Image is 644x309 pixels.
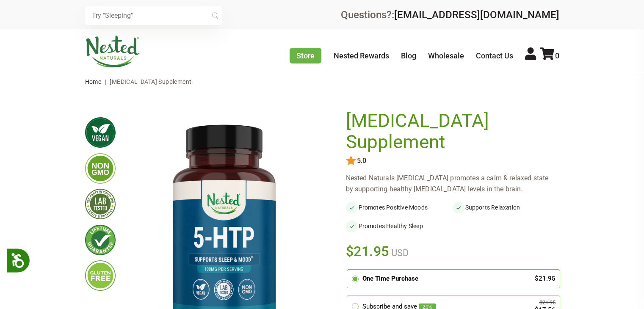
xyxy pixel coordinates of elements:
[85,117,116,148] img: vegan
[555,51,559,60] span: 0
[334,51,389,60] a: Nested Rewards
[346,242,390,261] span: $21.95
[85,78,102,85] a: Home
[401,51,416,60] a: Blog
[453,201,559,213] li: Supports Relaxation
[85,6,222,25] input: Try "Sleeping"
[346,220,453,232] li: Promotes Healthy Sleep
[540,51,559,60] a: 0
[110,78,191,85] span: [MEDICAL_DATA] Supplement
[85,189,116,219] img: thirdpartytested
[346,156,356,166] img: star.svg
[394,9,559,21] a: [EMAIL_ADDRESS][DOMAIN_NAME]
[103,78,108,85] span: |
[389,248,409,258] span: USD
[346,110,555,152] h1: [MEDICAL_DATA] Supplement
[85,225,116,255] img: lifetimeguarantee
[341,10,559,20] div: Questions?:
[346,173,559,195] div: Nested Naturals [MEDICAL_DATA] promotes a calm & relaxed state by supporting healthy [MEDICAL_DAT...
[290,48,321,63] a: Store
[346,201,453,213] li: Promotes Positive Moods
[85,153,116,184] img: gmofree
[85,73,559,90] nav: breadcrumbs
[356,157,366,165] span: 5.0
[85,36,140,68] img: Nested Naturals
[428,51,464,60] a: Wholesale
[85,260,116,291] img: glutenfree
[476,51,513,60] a: Contact Us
